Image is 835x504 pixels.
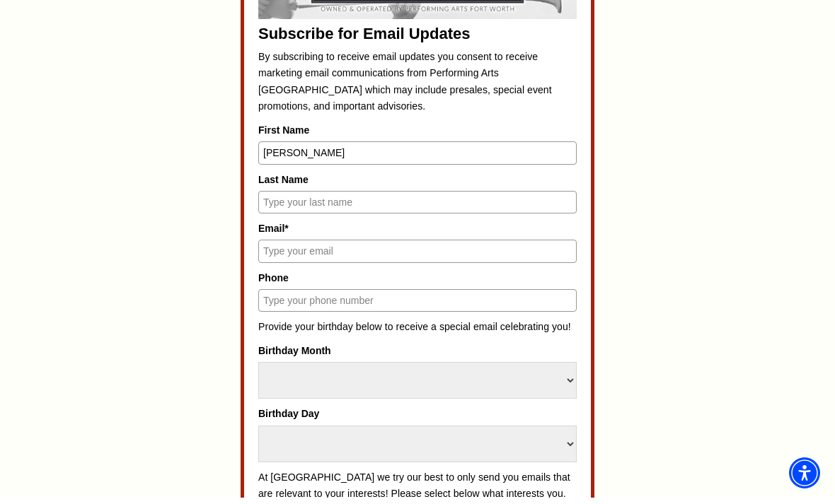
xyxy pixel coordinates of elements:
label: First Name [258,129,577,144]
input: Type your last name [258,197,577,220]
p: Provide your birthday below to receive a special email celebrating you! [258,325,577,342]
input: Type your email [258,246,577,269]
label: Phone [258,276,577,292]
label: Birthday Day [258,412,577,428]
input: Type your phone number [258,295,577,318]
div: Accessibility Menu [789,464,820,495]
label: Birthday Month [258,349,577,365]
input: Type your first name [258,148,577,170]
label: Last Name [258,178,577,194]
label: Email* [258,227,577,242]
p: By subscribing to receive email updates you consent to receive marketing email communications fro... [258,55,577,122]
div: Subscribe for Email Updates [258,33,577,48]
